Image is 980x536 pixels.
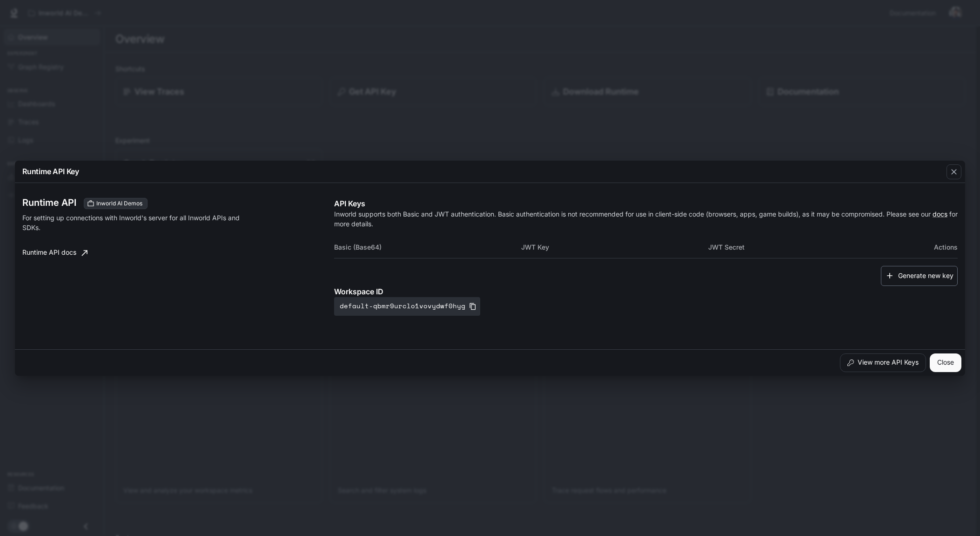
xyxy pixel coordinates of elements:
button: View more API Keys [840,353,926,372]
span: Inworld AI Demos [93,199,146,208]
th: JWT Key [521,236,708,258]
button: default-qbmr9urclo1vovydwf0hyg [334,297,480,316]
th: JWT Secret [708,236,895,258]
p: Workspace ID [334,286,958,297]
div: These keys will apply to your current workspace only [84,198,148,209]
th: Actions [895,236,958,258]
p: For setting up connections with Inworld's server for all Inworld APIs and SDKs. [22,213,251,232]
button: Generate new key [881,266,958,286]
h3: Runtime API [22,198,76,207]
p: Inworld supports both Basic and JWT authentication. Basic authentication is not recommended for u... [334,209,958,229]
a: Runtime API docs [19,244,91,262]
a: docs [933,210,947,218]
button: Close [930,353,961,372]
th: Basic (Base64) [334,236,521,258]
p: API Keys [334,198,958,209]
p: Runtime API Key [22,166,79,177]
